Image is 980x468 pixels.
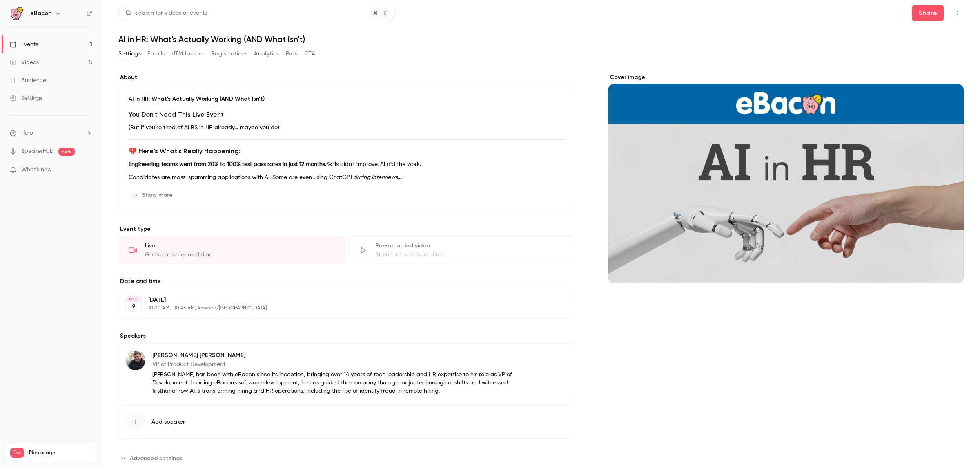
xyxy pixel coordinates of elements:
p: Candidates are mass-spamming applications with AI. Some are even using ChatGPT . [129,172,565,182]
a: SpeakerHub [21,147,53,156]
div: Live [145,242,335,250]
div: Search for videos or events [125,9,207,18]
button: Emails [147,47,165,60]
label: Cover image [608,73,964,82]
button: Advanced settings [118,452,187,465]
div: Videos [10,58,39,66]
label: Speakers [118,332,575,340]
button: Settings [118,47,141,60]
button: UTM builder [171,47,205,60]
h6: eBacon [30,9,51,18]
span: Add speaker [151,418,185,426]
p: [DATE] [148,296,532,304]
div: Pre-recorded videoStream at scheduled time [349,236,576,264]
li: help-dropdown-opener [10,129,92,137]
p: AI in HR: What's Actually Working (AND What Isn't) [129,95,565,103]
label: About [118,73,575,82]
div: Settings [10,94,42,102]
h1: AI in HR: What's Actually Working (AND What Isn't) [118,34,964,44]
img: eBacon [10,7,23,20]
iframe: Noticeable Trigger [82,166,92,174]
strong: Engineering teams went from 20% to 100% test pass rates in just 12 months. [129,161,326,167]
div: Stream at scheduled time [375,251,566,259]
p: Event type [118,225,575,233]
section: Advanced settings [118,452,575,465]
span: Help [21,129,33,137]
div: OCT [126,296,141,302]
button: CTA [304,47,315,60]
span: new [58,148,75,156]
p: Skills didn't improve. AI did the work. [129,159,565,169]
button: Show more [129,189,178,202]
p: VP of Product Development [152,360,522,369]
label: Date and time [118,277,575,285]
p: [PERSON_NAME] has been with eBacon since its inception, bringing over 14 years of tech leadership... [152,371,522,395]
strong: You Don't Need This Live Event [129,110,224,118]
em: during interviews [353,174,398,180]
div: Go live at scheduled time [145,251,335,259]
span: What's new [21,166,52,174]
button: Analytics [254,47,279,60]
span: Advanced settings [130,454,183,463]
button: Share [912,5,944,21]
img: Alex Kremer [126,351,145,370]
p: 10:00 AM - 10:45 AM, America/[GEOGRAPHIC_DATA] [148,305,532,311]
div: Alex Kremer[PERSON_NAME] [PERSON_NAME]VP of Product Development[PERSON_NAME] has been with eBacon... [118,343,575,402]
button: Polls [286,47,298,60]
div: Audience [10,76,46,84]
p: (But if you're tired of AI BS in HR already... maybe you do) [129,123,565,132]
strong: 💔 Here's What's Really Happening: [129,147,241,155]
div: Pre-recorded video [375,242,566,250]
div: LiveGo live at scheduled time [118,236,345,264]
span: Plan usage [29,450,92,456]
p: [PERSON_NAME] [PERSON_NAME] [152,351,522,360]
button: Registrations [211,47,247,60]
span: Pro [10,448,24,458]
p: 9 [132,302,136,311]
button: Add speaker [118,405,575,439]
div: Events [10,40,38,49]
section: Cover image [608,73,964,283]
